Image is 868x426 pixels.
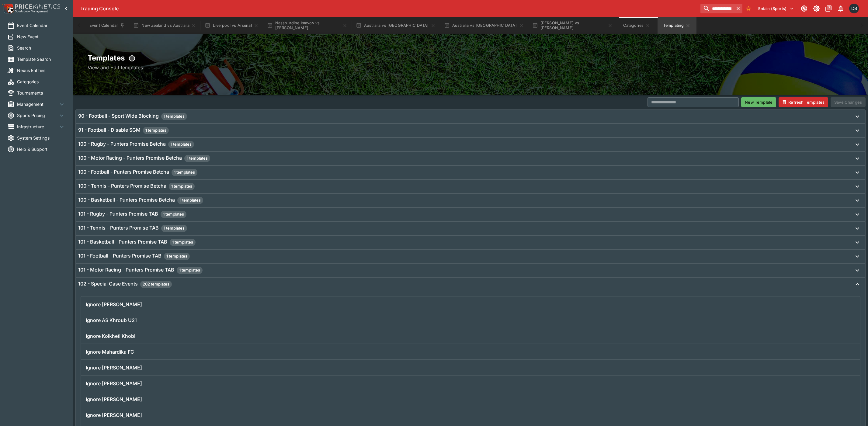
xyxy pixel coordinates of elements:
[352,17,439,34] button: Australia vs [GEOGRAPHIC_DATA]
[201,17,262,34] button: Liverpool vs Arsenal
[799,3,810,14] button: Connected to PK
[78,197,203,204] h6: 100 - Basketball - Punters Promise Betcha
[17,123,58,130] span: Infrastructure
[78,267,203,274] h6: 101 - Motor Racing - Punters Promise TAB
[779,97,828,107] button: Refresh Templates
[143,127,169,133] span: 1 templates
[17,90,65,96] span: Tournaments
[80,5,698,12] div: Trading Console
[78,113,187,120] h6: 90 - Football - Sport Wide Blocking
[161,113,187,119] span: 1 templates
[78,253,190,260] h6: 101 - Football - Punters Promise TAB
[161,211,186,217] span: 1 templates
[170,239,196,245] span: 1 templates
[164,253,190,259] span: 1 templates
[17,22,65,29] span: Event Calendar
[17,67,65,74] span: Nexus Entities
[177,267,203,273] span: 1 templates
[17,135,65,141] span: System Settings
[78,281,172,288] h6: 102 - Special Case Events
[86,380,142,387] h6: Ignore [PERSON_NAME]
[86,349,134,355] h6: Ignore Mahardika FC
[88,64,853,71] p: View and Edit templates
[78,127,169,134] h6: 91 - Football - Disable SGM
[78,211,186,218] h6: 101 - Rugby - Punters Promise TAB
[17,146,65,152] span: Help & Support
[78,183,195,190] h6: 100 - Tennis - Punters Promise Betcha
[17,101,58,107] span: Management
[168,141,194,147] span: 1 templates
[2,2,14,15] img: PriceKinetics Logo
[130,17,200,34] button: New Zealand vs Australia
[744,4,753,13] button: No Bookmarks
[15,4,60,9] img: PriceKinetics
[86,365,142,371] h6: Ignore [PERSON_NAME]
[847,2,861,15] button: Daniel Beswick
[658,17,696,34] button: Templating
[177,197,203,203] span: 1 templates
[86,17,128,34] button: Event Calendar
[86,301,142,308] h6: Ignore [PERSON_NAME]
[849,4,859,13] div: Daniel Beswick
[169,183,195,189] span: 1 templates
[78,141,194,148] h6: 100 - Rugby - Punters Promise Betcha
[823,3,834,14] button: Documentation
[17,45,65,51] span: Search
[86,396,142,403] h6: Ignore [PERSON_NAME]
[140,281,172,287] span: 202 templates
[15,10,48,13] img: Sportsbook Management
[86,333,135,339] h6: Ignore Kolkheti Khobi
[184,155,210,161] span: 1 templates
[263,17,351,34] button: Nassourdine Imavov vs [PERSON_NAME]
[86,317,137,324] h6: Ignore AS Khroub U21
[172,169,197,175] span: 1 templates
[17,56,65,62] span: Template Search
[755,4,797,13] button: Select Tenant
[78,239,196,246] h6: 101 - Basketball - Punters Promise TAB
[88,53,853,64] h2: Templates
[741,97,776,107] button: New Template
[529,17,616,34] button: [PERSON_NAME] vs [PERSON_NAME]
[78,155,210,162] h6: 100 - Motor Racing - Punters Promise Betcha
[835,3,846,14] button: Notifications
[617,17,656,34] button: Categories
[440,17,527,34] button: Australia vs [GEOGRAPHIC_DATA]
[811,3,822,14] button: Toggle light/dark mode
[17,112,58,119] span: Sports Pricing
[78,169,197,176] h6: 100 - Football - Punters Promise Betcha
[17,33,65,40] span: New Event
[78,225,187,232] h6: 101 - Tennis - Punters Promise TAB
[86,412,142,418] h6: Ignore [PERSON_NAME]
[161,225,187,231] span: 1 templates
[700,4,734,13] input: search
[17,78,65,85] span: Categories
